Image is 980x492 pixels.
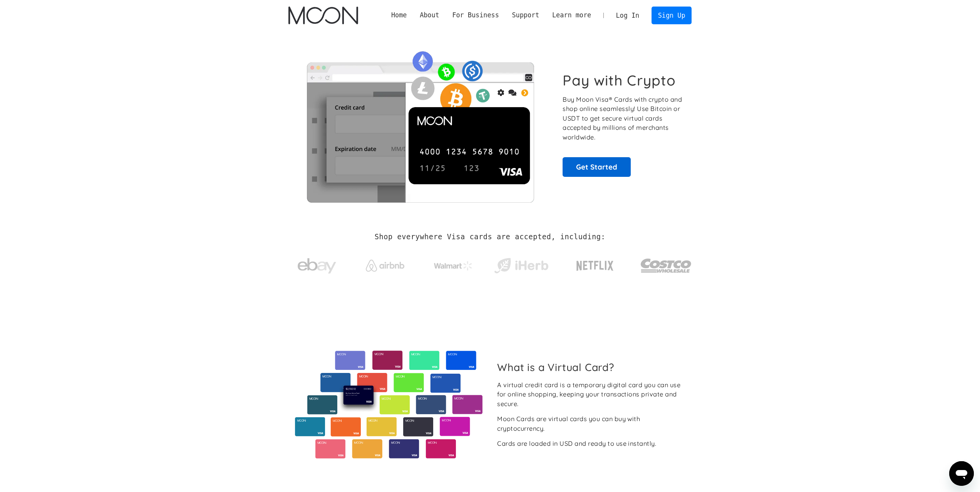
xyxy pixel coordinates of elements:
img: ebay [298,254,336,278]
img: Moon Logo [288,7,358,24]
p: Buy Moon Visa® Cards with crypto and shop online seamlessly! Use Bitcoin or USDT to get secure vi... [563,95,683,142]
div: Learn more [552,10,591,20]
div: Support [506,10,546,20]
iframe: Button to launch messaging window [949,461,974,486]
a: Get Started [563,157,631,176]
a: iHerb [493,248,550,280]
div: For Business [452,10,499,20]
div: Moon Cards are virtual cards you can buy with cryptocurrency. [497,414,685,433]
img: iHerb [493,256,550,276]
a: Airbnb [356,252,414,275]
a: Costco [640,243,692,284]
h2: What is a Virtual Card? [497,361,685,373]
div: Cards are loaded in USD and ready to use instantly. [497,439,656,448]
h2: Shop everywhere Visa cards are accepted, including: [375,233,605,241]
img: Netflix [576,256,614,275]
div: For Business [446,10,506,20]
div: About [413,10,446,20]
a: ebay [288,246,346,282]
img: Virtual cards from Moon [294,351,484,458]
div: About [420,10,439,20]
a: home [288,7,358,24]
img: Costco [640,251,692,280]
a: Home [385,10,413,20]
a: Walmart [424,254,482,274]
img: Airbnb [366,260,404,272]
a: Log In [610,7,646,24]
div: Learn more [546,10,598,20]
div: A virtual credit card is a temporary digital card you can use for online shopping, keeping your t... [497,380,685,409]
h1: Pay with Crypto [563,72,676,89]
div: Support [512,10,539,20]
img: Walmart [434,261,472,270]
a: Sign Up [652,7,692,24]
a: Netflix [561,249,630,279]
img: Moon Cards let you spend your crypto anywhere Visa is accepted. [288,46,552,202]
